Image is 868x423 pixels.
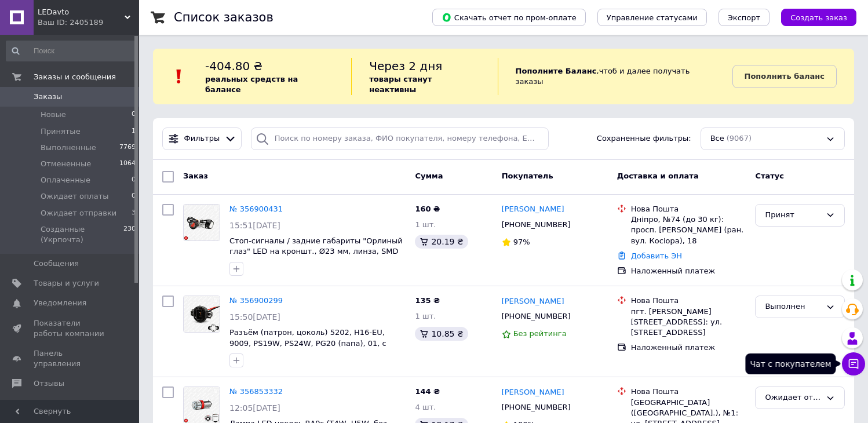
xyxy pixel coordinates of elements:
[631,296,746,306] div: Нова Пошта
[183,204,220,241] a: Фото товару
[41,143,96,153] span: Выполненные
[41,175,90,185] span: Оплаченные
[119,159,136,169] span: 1064
[442,12,577,23] span: Скачать отчет по пром-оплате
[123,224,136,245] span: 230
[205,75,298,94] b: реальных средств на балансе
[502,172,553,180] span: Покупатель
[229,205,283,213] a: № 356900431
[719,9,769,26] button: Экспорт
[415,327,468,341] div: 10.85 ₴
[34,318,107,339] span: Показатели работы компании
[174,10,273,24] h1: Список заказов
[415,235,468,249] div: 20.19 ₴
[415,296,440,305] span: 135 ₴
[41,110,66,120] span: Новые
[34,72,116,82] span: Заказы и сообщения
[617,172,699,180] span: Доставка и оплата
[415,403,436,411] span: 4 шт.
[607,13,698,22] span: Управление статусами
[727,134,752,143] span: (9067)
[183,296,220,333] a: Фото товару
[415,205,440,213] span: 160 ₴
[184,296,220,332] img: Фото товару
[415,172,443,180] span: Сумма
[6,41,137,61] input: Поиск
[229,236,403,267] a: Стоп-сигналы / задние габариты "Орлиный глаз" LED на кроншт., Ø23 мм, линза, SMD 5630*03, чёрн.+х...
[499,217,573,232] div: [PHONE_NUMBER]
[369,75,432,94] b: товары станут неактивны
[34,378,64,389] span: Отзывы
[369,59,442,73] span: Через 2 дня
[790,13,847,22] span: Создать заказ
[170,68,188,85] img: :exclamation:
[415,387,440,396] span: 144 ₴
[34,348,107,369] span: Панель управления
[184,205,220,240] img: Фото товару
[781,9,856,26] button: Создать заказ
[229,296,283,305] a: № 356900299
[229,221,280,230] span: 15:51[DATE]
[34,92,62,102] span: Заказы
[432,9,586,26] button: Скачать отчет по пром-оплате
[184,133,220,144] span: Фильтры
[415,312,436,320] span: 1 шт.
[769,13,856,21] a: Создать заказ
[229,387,283,396] a: № 356853332
[229,328,386,358] a: Разъём (патрон, цоколь) 5202, H16-EU, 9009, PS19W, PS24W, PG20 (папа), 01, с проводом
[251,127,549,150] input: Поиск по номеру заказа, ФИО покупателя, номеру телефона, Email, номеру накладной
[631,204,746,214] div: Нова Пошта
[499,309,573,324] div: [PHONE_NUMBER]
[765,392,821,404] div: Ожидает отправки
[516,67,597,75] b: Пополните Баланс
[745,353,836,374] div: Чат с покупателем
[513,329,567,338] span: Без рейтинга
[502,296,564,307] a: [PERSON_NAME]
[631,251,682,260] a: Добавить ЭН
[119,143,136,153] span: 7769
[38,7,125,17] span: LEDavto
[183,172,208,180] span: Заказ
[41,224,123,245] span: Созданные (Укрпочта)
[513,238,530,246] span: 97%
[41,126,81,137] span: Принятые
[498,58,732,95] div: , чтоб и далее получать заказы
[132,110,136,120] span: 0
[765,209,821,221] div: Принят
[34,399,81,409] span: Покупатели
[132,208,136,218] span: 3
[631,307,746,338] div: пгт. [PERSON_NAME][STREET_ADDRESS]: ул. [STREET_ADDRESS]
[38,17,139,28] div: Ваш ID: 2405189
[184,387,220,423] img: Фото товару
[745,72,825,81] b: Пополнить баланс
[765,301,821,313] div: Выполнен
[229,403,280,413] span: 12:05[DATE]
[229,312,280,322] span: 15:50[DATE]
[34,298,86,308] span: Уведомления
[755,172,784,180] span: Статус
[597,133,691,144] span: Сохраненные фильтры:
[631,266,746,276] div: Наложенный платеж
[631,342,746,353] div: Наложенный платеж
[728,13,760,22] span: Экспорт
[710,133,724,144] span: Все
[41,208,116,218] span: Ожидает отправки
[34,278,99,289] span: Товары и услуги
[732,65,837,88] a: Пополнить баланс
[502,204,564,215] a: [PERSON_NAME]
[842,352,865,375] button: Чат с покупателем
[205,59,262,73] span: -404.80 ₴
[597,9,707,26] button: Управление статусами
[41,191,109,202] span: Ожидает оплаты
[132,126,136,137] span: 1
[499,400,573,415] div: [PHONE_NUMBER]
[132,191,136,202] span: 0
[631,386,746,397] div: Нова Пошта
[132,175,136,185] span: 0
[631,214,746,246] div: Дніпро, №74 (до 30 кг): просп. [PERSON_NAME] (ран. вул. Косіора), 18
[502,387,564,398] a: [PERSON_NAME]
[34,258,79,269] span: Сообщения
[41,159,91,169] span: Отмененные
